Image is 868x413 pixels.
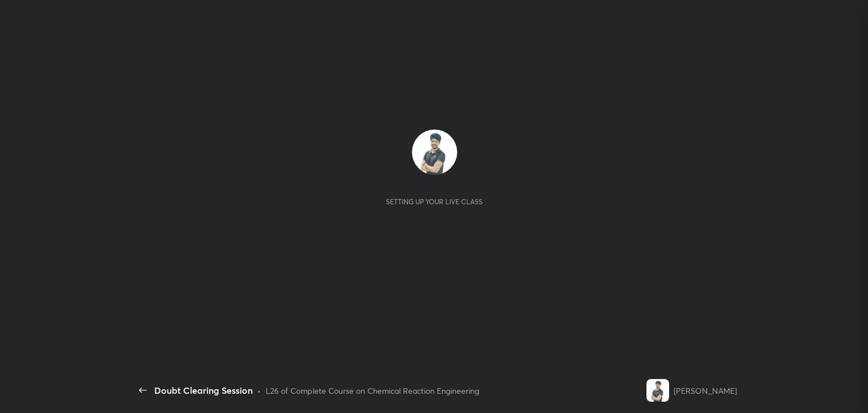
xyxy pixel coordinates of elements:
div: Setting up your live class [386,197,483,206]
div: [PERSON_NAME] [674,385,737,397]
img: 91ee9b6d21d04924b6058f461868569a.jpg [646,379,669,402]
div: Doubt Clearing Session [154,384,253,397]
div: • [257,385,261,397]
img: 91ee9b6d21d04924b6058f461868569a.jpg [412,130,457,175]
div: L26 of Complete Course on Chemical Reaction Engineering [266,385,479,397]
